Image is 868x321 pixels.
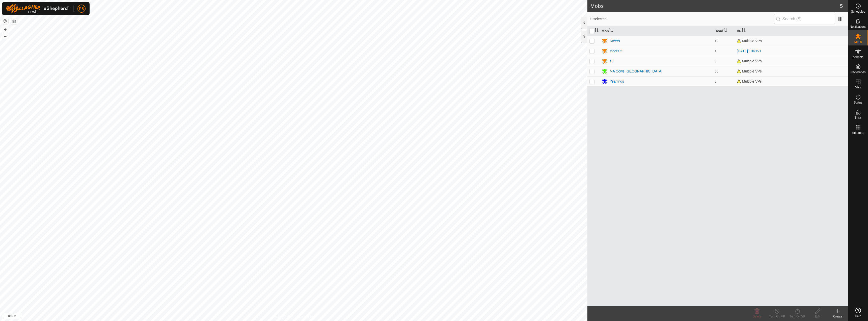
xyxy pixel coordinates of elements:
div: Turn Off VP [767,314,787,319]
button: Reset Map [2,18,8,24]
span: Neckbands [850,71,865,74]
p-sorticon: Activate to sort [594,29,599,33]
span: 8 [715,79,717,83]
span: VPs [855,86,861,89]
span: Multiple VPs [737,69,762,73]
span: 9 [715,59,717,63]
span: Multiple VPs [737,59,762,63]
div: MA Cows [GEOGRAPHIC_DATA] [610,69,662,74]
p-sorticon: Activate to sort [609,29,613,33]
span: Heatmap [852,131,864,134]
span: 5 [840,2,843,10]
span: 0 selected [590,16,774,22]
div: Yearlings [610,79,624,84]
div: s3 [610,59,613,64]
span: Status [854,101,862,104]
a: Privacy Policy [274,314,293,319]
input: Search (S) [774,14,835,24]
span: 1 [715,49,717,53]
div: Turn On VP [787,314,807,319]
div: Steers [610,38,620,44]
span: 38 [715,69,719,73]
div: Edit [807,314,828,319]
div: Create [828,314,848,319]
th: VP [735,26,848,36]
a: [DATE] 104950 [737,49,761,53]
h2: Mobs [590,3,840,9]
span: Animals [853,56,863,59]
span: Help [855,315,861,318]
a: Help [848,306,868,320]
span: Mobs [854,40,862,43]
span: Delete [753,315,762,318]
span: Schedules [851,10,865,13]
button: Map Layers [11,18,17,24]
span: Multiple VPs [737,39,762,43]
th: Head [713,26,735,36]
p-sorticon: Activate to sort [723,29,727,33]
p-sorticon: Activate to sort [742,29,746,33]
span: RB [79,6,84,11]
span: Notifications [850,25,866,28]
th: Mob [600,26,713,36]
a: Contact Us [299,314,314,319]
div: steers 2 [610,48,622,54]
button: + [2,27,8,33]
span: Infra [855,116,861,119]
span: 10 [715,39,719,43]
span: Multiple VPs [737,79,762,83]
button: – [2,33,8,39]
img: Gallagher Logo [6,4,69,13]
